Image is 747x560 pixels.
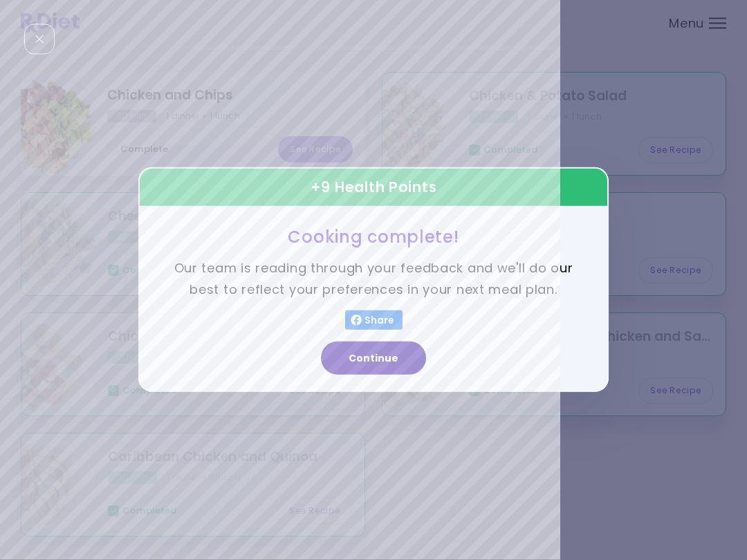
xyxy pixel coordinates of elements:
[24,24,55,55] div: Close
[321,342,426,375] button: Continue
[173,259,574,301] p: Our team is reading through your feedback and we'll do our best to reflect your preferences in yo...
[138,167,609,207] div: + 9 Health Points
[345,311,403,330] button: Share
[173,226,574,248] h3: Cooking complete!
[362,315,397,326] span: Share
